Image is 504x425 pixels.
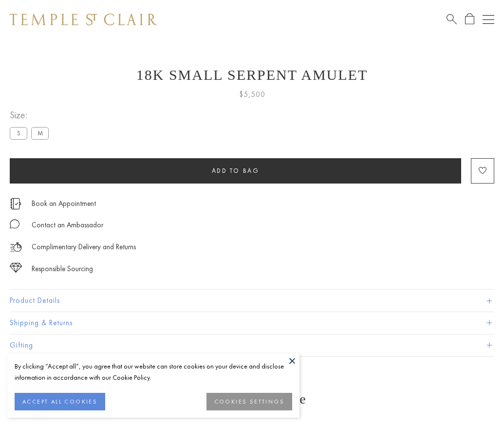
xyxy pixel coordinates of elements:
button: Add to bag [10,158,461,184]
img: icon_sourcing.svg [10,263,22,273]
span: Add to bag [212,166,260,175]
h1: 18K Small Serpent Amulet [10,67,494,83]
p: Complimentary Delivery and Returns [32,241,136,253]
button: ACCEPT ALL COOKIES [15,393,105,410]
img: icon_delivery.svg [10,241,22,253]
img: MessageIcon-01_2.svg [10,219,19,229]
img: icon_appointment.svg [10,198,21,209]
div: Contact an Ambassador [32,219,103,231]
button: Gifting [10,334,494,356]
img: Temple St. Clair [10,14,157,25]
a: Open Shopping Bag [465,13,474,25]
span: $5,500 [239,88,265,101]
button: Product Details [10,290,494,312]
div: Responsible Sourcing [32,263,93,275]
label: S [10,127,27,139]
a: Search [447,13,457,25]
a: Book an Appointment [32,198,96,209]
span: Size: [10,107,53,123]
button: Open navigation [483,14,494,25]
label: M [31,127,49,139]
div: By clicking “Accept all”, you agree that our website can store cookies on your device and disclos... [15,361,292,383]
button: Shipping & Returns [10,312,494,334]
button: COOKIES SETTINGS [206,393,292,410]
